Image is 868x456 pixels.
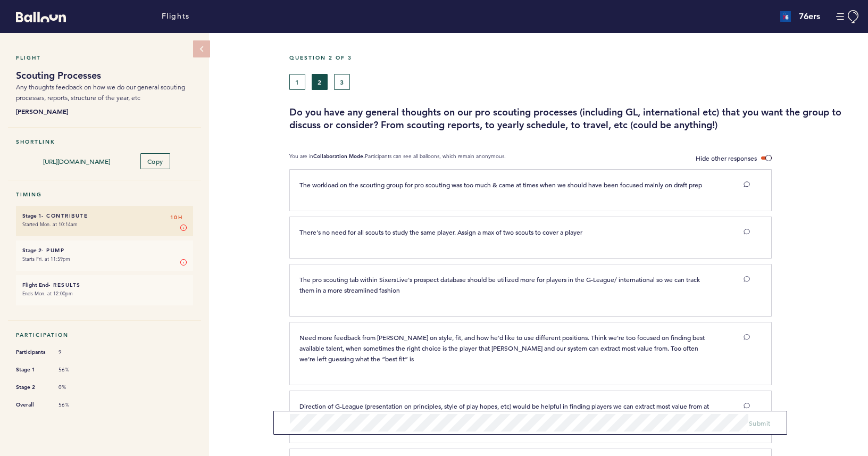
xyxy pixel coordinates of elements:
[16,106,193,117] b: [PERSON_NAME]
[799,10,820,23] h4: 76ers
[16,382,48,393] span: Stage 2
[22,290,73,297] time: Ends Mon. at 12:00pm
[22,247,41,254] small: Stage 2
[334,74,350,90] button: 3
[299,275,702,294] span: The pro scouting tab within SixersLive's prospect database should be utilized more for players in...
[22,281,48,288] small: Flight End
[289,54,860,61] h5: Question 2 of 3
[299,402,711,421] span: Direction of G-League (presentation on principles, style of play hopes, etc) would be helpful in ...
[162,11,190,22] a: Flights
[140,153,170,169] button: Copy
[16,12,66,22] svg: Balloon
[16,138,193,145] h5: Shortlink
[299,228,582,236] span: There's no need for all scouts to study the same player. Assign a max of two scouts to cover a pl...
[749,419,771,427] span: Submit
[22,281,187,288] h6: - Results
[696,154,757,162] span: Hide other responses
[22,255,70,262] time: Starts Fri. at 11:59pm
[312,74,328,90] button: 2
[59,349,90,356] span: 9
[289,153,506,164] p: You are in Participants can see all balloons, which remain anonymous.
[16,347,48,358] span: Participants
[313,153,365,160] b: Collaboration Mode.
[22,247,187,254] h6: - Pump
[16,54,193,61] h5: Flight
[22,212,41,219] small: Stage 1
[170,212,183,223] span: 10H
[16,83,185,102] span: Any thoughts feedback on how we do our general scouting processes, reports, structure of the year...
[289,106,860,131] h3: Do you have any general thoughts on our pro scouting processes (including GL, international etc) ...
[59,401,90,409] span: 56%
[289,74,305,90] button: 1
[299,180,702,189] span: The workload on the scouting group for pro scouting was too much & came at times when we should h...
[22,212,187,219] h6: - Contribute
[749,418,771,428] button: Submit
[16,364,48,375] span: Stage 1
[836,10,860,23] button: Manage Account
[8,11,66,22] a: Balloon
[22,221,78,228] time: Started Mon. at 10:14am
[16,191,193,198] h5: Timing
[147,157,163,165] span: Copy
[16,69,193,82] h1: Scouting Processes
[59,384,90,391] span: 0%
[59,366,90,374] span: 56%
[299,333,706,363] span: Need more feedback from [PERSON_NAME] on style, fit, and how he'd like to use different positions...
[16,331,193,338] h5: Participation
[16,400,48,410] span: Overall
